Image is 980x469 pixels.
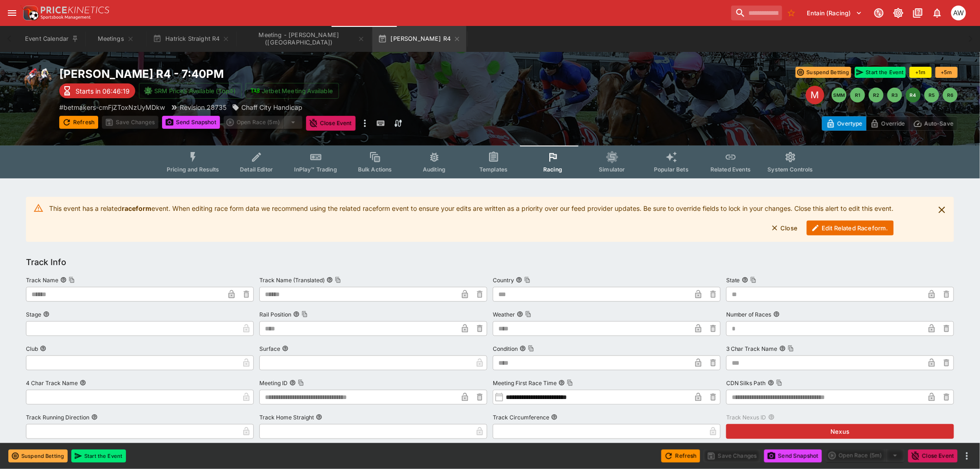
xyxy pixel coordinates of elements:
button: R3 [887,88,902,102]
button: Close Event [908,450,958,463]
button: Notifications [929,5,946,21]
button: Copy To Clipboard [69,277,75,283]
button: Suspend Betting [796,67,851,78]
button: more [961,450,973,462]
button: Track Nexus ID [768,414,775,420]
button: Track Circumference [551,414,558,420]
button: Copy To Clipboard [302,311,308,317]
img: jetbet-logo.svg [251,86,260,95]
div: Chaff City Handicap [232,102,302,112]
span: InPlay™ Trading [295,166,337,173]
p: Rail Position [259,311,291,318]
p: Condition [493,345,518,353]
p: Weather [493,311,515,318]
img: PriceKinetics [41,6,109,13]
button: Event Calendar [19,26,84,52]
input: search [731,6,782,20]
button: Meeting - Broome (AUS) [237,26,371,52]
img: PriceKinetics Logo [20,4,39,22]
p: 4 Char Track Name [26,379,78,387]
button: Nexus [726,424,954,439]
button: Copy To Clipboard [298,380,304,386]
p: Track Name (Translated) [259,276,325,284]
nav: pagination navigation [832,88,958,102]
p: Country [493,276,514,284]
p: Track Nexus ID [726,413,766,421]
button: Suspend Betting [8,450,68,463]
button: Meeting IDCopy To Clipboard [289,380,296,386]
button: R5 [924,88,939,102]
span: Auditing [423,166,446,173]
p: Surface [259,345,280,353]
button: Copy To Clipboard [788,345,794,352]
button: Meeting First Race TimeCopy To Clipboard [559,380,565,386]
p: Meeting First Race Time [493,379,557,387]
span: System Controls [768,166,813,173]
button: Rail PositionCopy To Clipboard [293,311,300,317]
button: R4 [906,88,921,102]
button: No Bookmarks [784,6,799,20]
span: Racing [543,166,562,173]
div: Event type filters [159,146,821,178]
button: Close [766,221,804,235]
strong: raceform [122,204,151,212]
button: Select Tenant [802,6,868,20]
p: CDN Silks Path [726,379,766,387]
span: Bulk Actions [358,166,392,173]
button: Meetings [86,26,145,52]
button: Club [40,345,46,352]
button: WeatherCopy To Clipboard [517,311,523,317]
p: Revision 28735 [180,102,226,112]
button: Track NameCopy To Clipboard [60,277,67,283]
span: Popular Bets [654,166,689,173]
button: Track Running Direction [91,414,98,420]
button: Track Home Straight [316,414,322,420]
span: Related Events [710,166,751,173]
button: Jetbet Meeting Available [245,83,339,99]
button: Override [866,116,909,131]
button: Copy To Clipboard [528,345,534,352]
div: Edit Meeting [806,86,824,104]
button: Copy To Clipboard [776,380,783,386]
h2: Copy To Clipboard [59,67,509,81]
button: Send Snapshot [162,116,220,129]
button: Copy To Clipboard [524,277,531,283]
p: Override [881,119,905,128]
button: +1m [910,67,932,78]
button: Start the Event [71,450,126,463]
p: Chaff City Handicap [241,102,302,112]
div: Amanda Whitta [951,6,966,20]
p: Stage [26,311,41,318]
button: [PERSON_NAME] R4 [372,26,466,52]
div: split button [826,449,905,462]
button: Start the Event [855,67,906,78]
p: Auto-Save [924,119,954,128]
button: Connected to PK [871,5,887,21]
button: Surface [282,345,289,352]
button: R1 [850,88,865,102]
p: Meeting ID [259,379,288,387]
img: Sportsbook Management [41,15,91,19]
button: SMM [832,88,847,102]
p: Track Name [26,276,58,284]
button: 4 Char Track Name [80,380,86,386]
button: Refresh [661,450,700,463]
button: Auto-Save [909,116,958,131]
button: CDN Silks PathCopy To Clipboard [768,380,774,386]
p: Track Running Direction [26,413,89,421]
button: Hatrick Straight R4 [147,26,235,52]
p: State [726,276,740,284]
button: Toggle light/dark mode [890,5,907,21]
button: Stage [43,311,50,317]
p: Starts in 06:46:19 [75,86,130,96]
p: Track Circumference [493,413,549,421]
button: StateCopy To Clipboard [742,277,748,283]
div: split button [224,116,302,129]
div: Start From [822,116,958,131]
button: Amanda Whitta [949,3,969,23]
button: Number of Races [773,311,780,317]
button: R6 [943,88,958,102]
button: SRM Prices Available (Top4) [139,83,242,99]
button: Copy To Clipboard [750,277,757,283]
h5: Track Info [26,257,66,267]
